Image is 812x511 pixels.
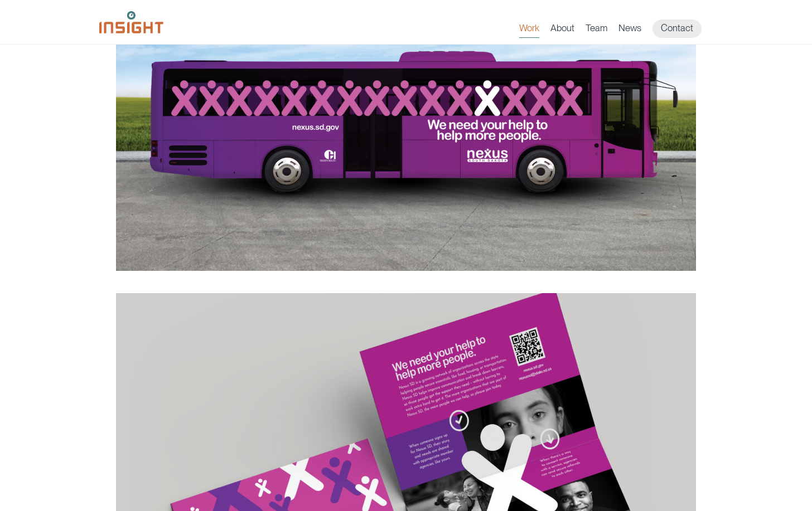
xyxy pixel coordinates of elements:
[618,22,641,38] a: News
[586,22,607,38] a: Team
[519,20,713,38] nav: primary navigation menu
[550,22,574,38] a: About
[99,11,163,33] img: Insight Marketing Design
[652,20,702,38] a: Contact
[519,22,539,38] a: Work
